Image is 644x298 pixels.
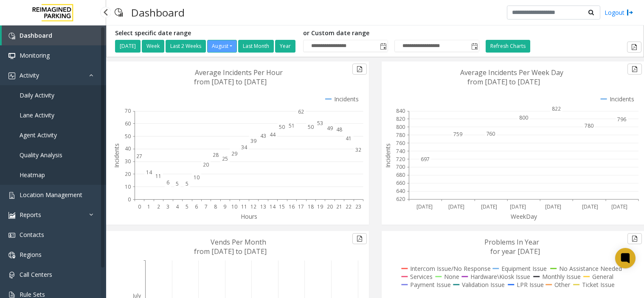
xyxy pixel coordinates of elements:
[486,40,530,53] button: Refresh Charts
[8,72,15,79] img: 'icon'
[20,171,45,179] span: Heatmap
[317,120,323,127] text: 53
[378,40,388,52] span: Toggle popup
[396,156,405,163] text: 720
[298,108,304,115] text: 62
[260,203,266,210] text: 13
[176,180,179,187] text: 5
[112,143,121,168] text: Incidents
[8,252,15,259] img: 'icon'
[211,237,266,247] text: Vends Per Month
[470,40,479,52] span: Toggle popup
[20,131,57,139] span: Agent Activity
[336,203,342,210] text: 21
[203,161,209,168] text: 20
[396,172,405,179] text: 680
[585,122,593,129] text: 780
[327,203,333,210] text: 20
[627,8,633,17] img: logout
[627,233,642,244] button: Export to pdf
[396,180,405,187] text: 660
[346,203,352,210] text: 22
[20,251,42,259] span: Regions
[20,51,50,59] span: Monitoring
[186,203,188,210] text: 5
[396,196,405,203] text: 620
[396,115,405,123] text: 820
[115,2,123,23] img: pageIcon
[490,247,540,256] text: for year [DATE]
[8,33,15,39] img: 'icon'
[510,203,526,210] text: [DATE]
[552,106,561,113] text: 822
[605,8,633,17] a: Logout
[194,247,267,256] text: from [DATE] to [DATE]
[327,125,333,132] text: 49
[260,132,266,139] text: 43
[270,131,276,138] text: 44
[2,25,106,45] a: Dashboard
[125,120,131,127] text: 60
[125,183,131,190] text: 10
[289,203,295,210] text: 16
[460,68,563,77] text: Average Incidents Per Week Day
[453,131,462,138] text: 759
[231,203,237,210] text: 10
[279,123,285,131] text: 50
[205,203,208,210] text: 7
[166,203,169,210] text: 3
[250,203,256,210] text: 12
[138,203,141,210] text: 0
[157,203,160,210] text: 2
[20,31,52,39] span: Dashboard
[416,203,433,210] text: [DATE]
[8,212,15,219] img: 'icon'
[231,150,237,157] text: 29
[448,203,464,210] text: [DATE]
[396,139,405,147] text: 760
[289,122,295,129] text: 51
[611,203,627,210] text: [DATE]
[396,107,405,114] text: 840
[396,164,405,171] text: 700
[147,203,150,210] text: 1
[303,30,479,37] h5: or Custom date range
[8,53,15,59] img: 'icon'
[241,203,247,210] text: 11
[136,153,142,160] text: 27
[115,30,297,37] h5: Select specific date range
[125,158,131,165] text: 30
[125,107,131,114] text: 70
[270,203,276,210] text: 14
[125,133,131,140] text: 50
[519,114,528,121] text: 800
[20,151,62,159] span: Quality Analysis
[194,174,200,181] text: 10
[207,40,237,53] button: August
[279,203,285,210] text: 15
[166,179,169,186] text: 6
[176,203,179,210] text: 4
[241,212,257,220] text: Hours
[346,135,352,142] text: 41
[355,203,361,210] text: 23
[627,64,642,75] button: Export to pdf
[155,173,161,180] text: 11
[125,170,131,178] text: 20
[8,192,15,199] img: 'icon'
[317,203,323,210] text: 19
[186,180,188,187] text: 5
[213,151,219,159] text: 28
[484,237,539,247] text: Problems In Year
[511,212,537,220] text: WeekDay
[467,77,540,86] text: from [DATE] to [DATE]
[125,145,131,152] text: 40
[308,203,314,210] text: 18
[481,203,497,210] text: [DATE]
[195,68,283,77] text: Average Incidents Per Hour
[582,203,598,210] text: [DATE]
[20,191,82,199] span: Location Management
[352,64,367,75] button: Export to pdf
[128,196,131,203] text: 0
[308,123,314,131] text: 50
